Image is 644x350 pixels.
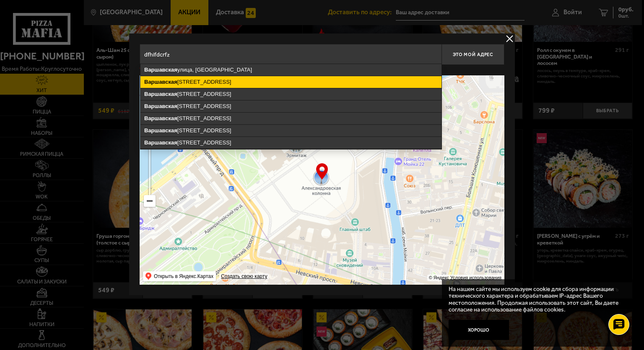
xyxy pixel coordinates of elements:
[140,100,441,112] ymaps: [STREET_ADDRESS]
[504,33,515,44] button: delivery type
[144,139,177,146] ymaps: Варшавская
[144,79,177,85] ymaps: Варшавская
[449,320,509,340] button: Хорошо
[144,67,177,73] ymaps: Варшавская
[453,52,493,57] span: Это мой адрес
[144,115,177,121] ymaps: Варшавская
[449,286,623,314] p: На нашем сайте мы используем cookie для сбора информации технического характера и обрабатываем IP...
[144,91,177,97] ymaps: Варшавская
[441,44,504,65] button: Это мой адрес
[450,275,501,280] a: Условия использования
[140,113,441,124] ymaps: [STREET_ADDRESS]
[429,275,449,280] ymaps: © Яндекс
[144,103,177,109] ymaps: Варшавская
[140,125,441,136] ymaps: [STREET_ADDRESS]
[140,67,258,74] p: Укажите дом на карте или в поле ввода
[219,273,269,280] a: Создать свою карту
[140,64,441,76] ymaps: улица, [GEOGRAPHIC_DATA]
[144,127,177,134] ymaps: Варшавская
[140,44,441,65] input: Введите адрес доставки
[140,137,441,149] ymaps: [STREET_ADDRESS]
[154,271,213,281] ymaps: Открыть в Яндекс.Картах
[143,271,216,281] ymaps: Открыть в Яндекс.Картах
[140,88,441,100] ymaps: [STREET_ADDRESS]
[140,76,441,88] ymaps: [STREET_ADDRESS]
